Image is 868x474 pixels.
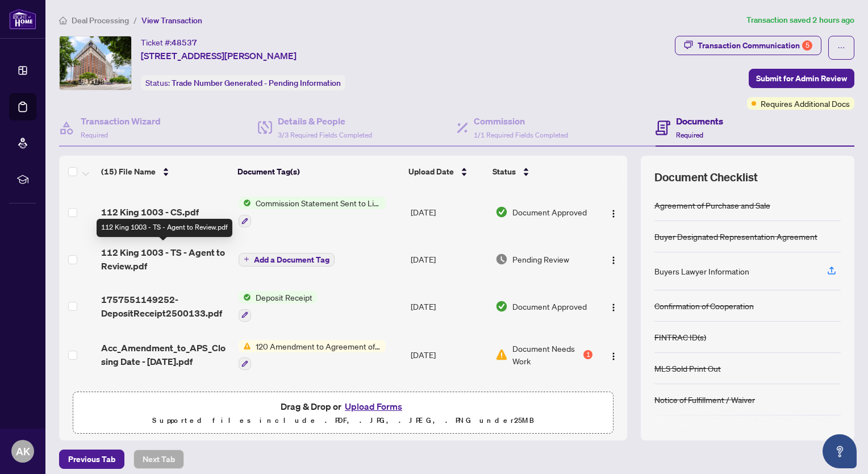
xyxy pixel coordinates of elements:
span: Submit for Admin Review [756,69,847,88]
span: Drag & Drop or [281,399,406,414]
div: Status: [141,75,345,90]
span: Document Needs Work [512,342,581,367]
li: / [133,14,137,27]
div: MLS Sold Print Out [654,362,721,375]
td: [DATE] [406,188,491,236]
img: Status Icon [239,340,251,352]
img: Logo [609,352,618,361]
span: Status [493,165,516,178]
div: FINTRAC ID(s) [654,331,706,343]
img: logo [9,9,36,30]
span: ellipsis [837,44,845,52]
span: Document Approved [512,300,587,313]
span: 112 King 1003 - CS.pdf [101,205,199,219]
img: Document Status [495,300,508,313]
div: Buyers Lawyer Information [654,265,749,277]
button: Logo [604,297,623,315]
td: [DATE] [406,236,491,282]
span: Acc_Amendment_to_APS_Closing Date - [DATE].pdf [101,341,229,368]
img: Logo [609,256,618,265]
button: Submit for Admin Review [749,69,854,88]
button: Add a Document Tag [239,252,335,267]
article: Transaction saved 2 hours ago [746,14,854,27]
th: Upload Date [404,156,489,188]
span: Commission Statement Sent to Listing Brokerage [251,197,386,209]
span: Add a Document Tag [254,256,329,264]
div: Ticket #: [141,36,197,49]
img: IMG-X12314212_1.jpg [60,36,131,90]
img: Status Icon [239,197,251,209]
img: Status Icon [239,291,251,303]
span: Requires Additional Docs [761,97,850,110]
th: Status [488,156,594,188]
img: Logo [609,303,618,312]
button: Next Tab [133,450,184,469]
button: Status IconDeposit Receipt [239,291,317,322]
button: Logo [604,250,623,268]
span: 1/1 Required Fields Completed [474,131,568,139]
td: [DATE] [406,331,491,380]
span: Trade Number Generated - Pending Information [172,78,341,88]
td: [DATE] [406,282,491,331]
div: Confirmation of Cooperation [654,300,754,312]
span: 120 Amendment to Agreement of Purchase and Sale [251,340,386,352]
span: AK [16,443,30,459]
h4: Documents [676,114,723,128]
p: Supported files include .PDF, .JPG, .JPEG, .PNG under 25 MB [80,414,606,427]
span: Required [81,131,108,139]
span: Required [676,131,703,139]
th: (15) File Name [97,156,233,188]
button: Logo [604,346,623,364]
h4: Details & People [278,114,372,128]
div: Notice of Fulfillment / Waiver [654,393,755,406]
button: Status Icon120 Amendment to Agreement of Purchase and Sale [239,340,386,371]
div: Buyer Designated Representation Agreement [654,230,817,243]
span: Pending Review [512,253,569,265]
button: Transaction Communication5 [675,36,821,55]
span: 3/3 Required Fields Completed [278,131,372,139]
span: Deal Processing [72,15,129,26]
span: View Transaction [141,15,202,26]
span: Document Checklist [654,169,758,185]
button: Open asap [823,434,857,468]
div: 1 [583,350,592,359]
span: (15) File Name [101,165,156,178]
span: 1757551149252-DepositReceipt2500133.pdf [101,293,229,320]
button: Add a Document Tag [239,253,335,267]
span: Previous Tab [68,450,115,468]
img: Document Status [495,348,508,361]
span: Document Approved [512,206,587,218]
button: Previous Tab [59,450,124,469]
img: Document Status [495,253,508,265]
div: Transaction Communication [698,36,812,55]
span: [STREET_ADDRESS][PERSON_NAME] [141,49,297,63]
div: 5 [802,40,812,51]
h4: Commission [474,114,568,128]
div: 112 King 1003 - TS - Agent to Review.pdf [97,219,232,237]
span: plus [244,256,249,262]
span: home [59,16,67,24]
button: Logo [604,203,623,221]
button: Status IconCommission Statement Sent to Listing Brokerage [239,197,386,227]
h4: Transaction Wizard [81,114,161,128]
button: Upload Forms [341,399,406,414]
span: Drag & Drop orUpload FormsSupported files include .PDF, .JPG, .JPEG, .PNG under25MB [73,392,613,434]
span: 112 King 1003 - TS - Agent to Review.pdf [101,246,229,273]
span: 48537 [172,38,197,48]
span: Upload Date [408,165,454,178]
div: Agreement of Purchase and Sale [654,199,770,211]
img: Logo [609,209,618,218]
td: [DATE] [406,379,491,428]
img: Document Status [495,206,508,218]
th: Document Tag(s) [233,156,404,188]
span: Deposit Receipt [251,291,317,303]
